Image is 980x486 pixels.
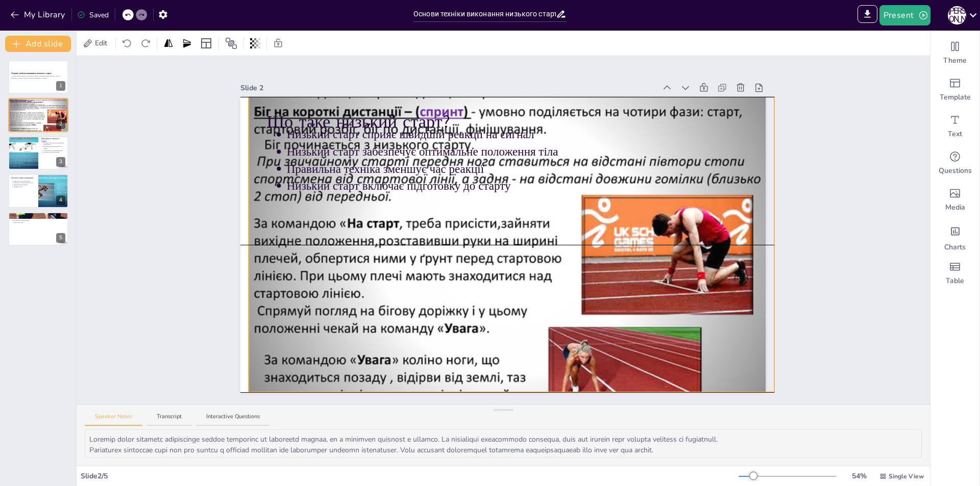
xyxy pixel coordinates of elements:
p: Низький старт забезпечує оптимальне положення тіла [287,143,740,160]
div: 1 [56,81,65,91]
p: Техніка відштовхування [13,184,35,186]
p: Що таке низький старт? [267,109,740,134]
div: Add images, graphics, shapes or video [930,182,979,218]
span: Table [946,276,964,286]
p: Низький старт сприяє швидшій реакції на сигнал [287,126,740,143]
div: Add charts and graphs [930,218,979,255]
div: Change the overall theme [930,35,979,71]
p: Швидкий старт [13,186,35,188]
p: Правильне розташування рук і ніг [13,182,35,184]
p: Низький старт включає підготовку до старту [287,177,740,194]
p: Стабільність на стартовій позиції [43,149,65,151]
button: Present [879,5,930,25]
p: Основні етапи виконання [11,176,35,180]
button: Add slide [5,36,71,52]
div: Layout [198,35,214,52]
div: 2 [56,119,65,129]
span: Edit [93,38,109,48]
div: 2 [8,98,68,132]
div: Add text boxes [930,108,979,145]
input: Insert title [413,7,556,21]
p: Правильна техніка дихання [13,219,65,221]
p: У цьому представленні ми розглянемо основи техніки виконання низького старту, її важливість, осно... [11,75,65,79]
div: Slide 2 [240,83,655,93]
span: Charts [944,242,966,252]
p: Низький старт забезпечує оптимальне положення тіла [13,104,65,106]
p: Швидкість відштовхування [13,217,65,219]
span: Template [940,92,971,103]
div: И [PERSON_NAME] [948,6,966,24]
div: 3 [56,157,65,167]
p: Перевага над конкурентами [43,151,65,154]
div: 3 [8,136,68,170]
div: 1 [8,60,68,94]
span: Position [225,37,237,49]
div: 54 % [847,471,871,481]
span: Export to PowerPoint [857,5,877,25]
p: Низький старт сприяє швидшій реакції на сигнал [13,101,65,104]
span: Single View [889,472,924,481]
div: 5 [8,212,68,246]
p: Правильна техніка зменшує час реакції [13,106,65,108]
div: Add ready made slides [930,71,979,108]
button: И [PERSON_NAME] [948,5,966,25]
strong: Основи техніки виконання низького старту [11,72,52,75]
p: Низький старт критично важливий для спринту [43,142,65,145]
div: Saved [77,10,109,20]
div: Slide 2 / 5 [81,471,739,481]
div: 4 [56,195,65,205]
p: Правильна техніка зменшує час реакції [287,161,740,177]
button: My Library [8,7,69,23]
span: Text [948,129,962,139]
p: Тренування на стартових блоках [13,215,65,217]
span: Media [945,202,965,213]
button: Interactive Questions [196,413,270,426]
p: Низький старт включає підготовку до старту [13,108,65,110]
p: Правильна техніка зменшує час реакції [43,145,65,149]
p: Практичні поради [11,213,65,216]
button: Speaker Notes [85,413,142,426]
div: Get real-time input from your audience [930,145,979,182]
div: 4 [8,174,68,208]
p: Важливість низького старту [41,137,65,143]
p: Що таке низький старт? [11,99,65,103]
button: Transcript [146,413,192,426]
div: 5 [56,233,65,243]
textarea: Loremip dolor sitametc adipiscinge seddoe temporinc ut laboreetd magnaa, en a minimven quisnost e... [85,429,922,457]
p: Увага до деталей [13,221,65,223]
span: Theme [943,56,967,66]
div: Add a table [930,255,979,292]
span: Questions [939,166,972,176]
p: Підготовка стартової позиції [13,180,35,182]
